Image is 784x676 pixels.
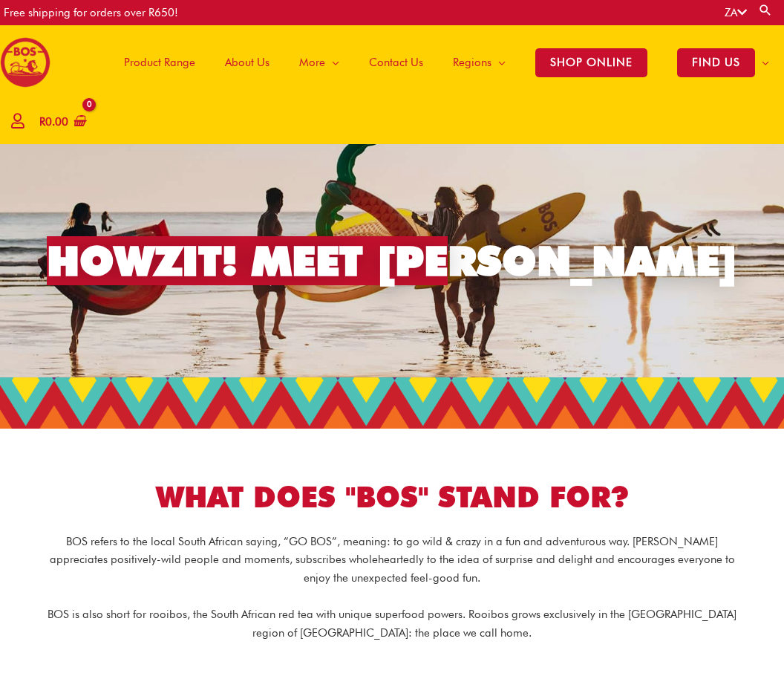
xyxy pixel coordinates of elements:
[7,477,777,518] h1: WHAT DOES "BOS" STAND FOR?
[45,533,739,588] p: BOS refers to the local South African saying, “GO BOS”, meaning: to go wild & crazy in a fun and ...
[98,25,784,100] nav: Site Navigation
[677,48,755,77] span: FIND US
[36,105,87,139] a: View Shopping Cart, empty
[109,25,210,100] a: Product Range
[369,40,423,85] span: Contact Us
[438,25,520,100] a: Regions
[39,115,45,129] span: R
[47,241,737,282] div: HOWZIT! MEET [PERSON_NAME]
[758,3,773,17] a: Search button
[520,25,662,100] a: SHOP ONLINE
[535,48,647,77] span: SHOP ONLINE
[284,25,354,100] a: More
[210,25,284,100] a: About Us
[124,40,195,85] span: Product Range
[39,115,68,129] bdi: 0.00
[45,605,739,643] p: BOS is also short for rooibos, the South African red tea with unique superfood powers. Rooibos gr...
[725,6,747,19] a: ZA
[453,40,491,85] span: Regions
[354,25,438,100] a: Contact Us
[299,40,325,85] span: More
[225,40,269,85] span: About Us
